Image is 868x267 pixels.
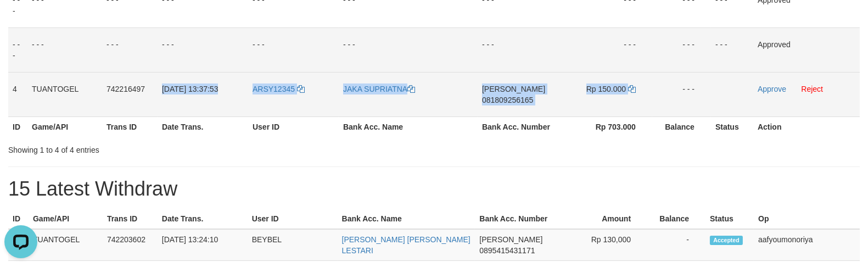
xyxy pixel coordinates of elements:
[338,209,475,229] th: Bank Acc. Name
[559,209,647,229] th: Amount
[8,27,27,72] td: - - -
[711,116,753,137] th: Status
[478,116,563,137] th: Bank Acc. Number
[705,209,754,229] th: Status
[754,229,860,261] td: aafyoumonoriya
[343,85,415,93] a: JAKA SUPRIATNA
[8,116,27,137] th: ID
[754,209,860,229] th: Op
[475,209,559,229] th: Bank Acc. Number
[479,246,535,255] span: Copy 0895415431171 to clipboard
[711,27,753,72] td: - - -
[753,116,860,137] th: Action
[4,4,37,37] button: Open LiveChat chat widget
[758,85,786,93] a: Approve
[647,209,705,229] th: Balance
[248,27,339,72] td: - - -
[158,116,248,137] th: Date Trans.
[27,116,102,137] th: Game/API
[628,85,636,93] a: Copy 150000 to clipboard
[102,27,158,72] td: - - -
[586,85,626,93] span: Rp 150.000
[647,229,705,261] td: -
[29,229,103,261] td: TUANTOGEL
[103,229,158,261] td: 742203602
[559,229,647,261] td: Rp 130,000
[482,85,545,93] span: [PERSON_NAME]
[478,27,563,72] td: - - -
[339,116,478,137] th: Bank Acc. Name
[29,209,103,229] th: Game/API
[162,85,218,93] span: [DATE] 13:37:53
[652,27,711,72] td: - - -
[253,85,305,93] a: ARSY12345
[339,27,478,72] td: - - -
[563,27,652,72] td: - - -
[479,235,542,244] span: [PERSON_NAME]
[8,209,29,229] th: ID
[652,116,711,137] th: Balance
[27,72,102,116] td: TUANTOGEL
[27,27,102,72] td: - - -
[103,209,158,229] th: Trans ID
[710,236,743,245] span: Accepted
[801,85,823,93] a: Reject
[102,116,158,137] th: Trans ID
[158,209,248,229] th: Date Trans.
[107,85,145,93] span: 742216497
[342,235,471,255] a: [PERSON_NAME] [PERSON_NAME] LESTARI
[482,96,533,104] span: Copy 081809256165 to clipboard
[8,72,27,116] td: 4
[8,178,860,200] h1: 15 Latest Withdraw
[753,27,860,72] td: Approved
[158,229,248,261] td: [DATE] 13:24:10
[652,72,711,116] td: - - -
[248,116,339,137] th: User ID
[563,116,652,137] th: Rp 703.000
[248,229,338,261] td: BEYBEL
[8,140,354,155] div: Showing 1 to 4 of 4 entries
[248,209,338,229] th: User ID
[253,85,295,93] span: ARSY12345
[158,27,248,72] td: - - -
